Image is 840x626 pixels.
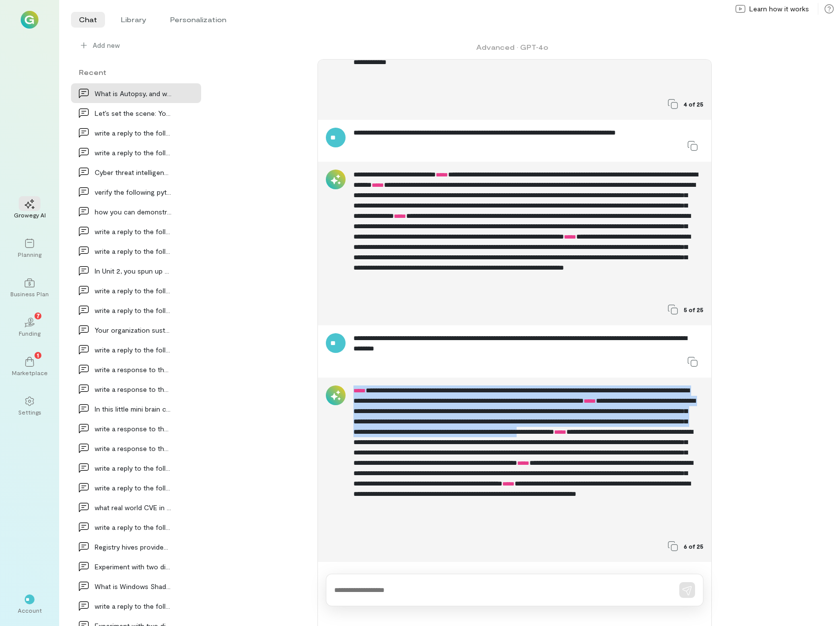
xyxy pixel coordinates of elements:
[95,285,172,296] div: write a reply to the following to include a fact:…
[95,522,172,532] div: write a reply to the following to include a fact:…
[95,207,172,217] div: how you can demonstrate an exploit using CVE-2023…
[749,4,809,14] span: Learn how it works
[12,388,47,424] a: Settings
[684,306,703,313] span: 5 of 25
[95,128,172,138] div: write a reply to the following to include a fact…
[95,463,172,473] div: write a reply to the following to include a fact:…
[95,502,172,513] div: what real world CVE in the last 3 years can be id…
[12,231,47,266] a: Planning
[95,483,172,493] div: write a reply to the following to include a fact:…
[12,270,47,306] a: Business Plan
[71,67,201,77] div: Recent
[95,147,172,158] div: write a reply to the following and include a fact…
[95,305,172,315] div: write a reply to the following to include a fact:…
[18,408,41,416] div: Settings
[14,211,46,219] div: Growegy AI
[95,581,172,591] div: What is Windows Shadow Copy and as a digital fore…
[95,542,172,552] div: Registry hives provided timestamps for the DFIR i…
[71,12,105,28] li: Chat
[37,350,39,359] span: 1
[95,384,172,394] div: write a response to the following to include a fa…
[95,404,172,414] div: In this little mini brain challenge, you will dem…
[95,266,172,276] div: In Unit 2, you spun up a Docker version of Splunk…
[19,329,40,337] div: Funding
[95,364,172,375] div: write a response to the following to include a fa…
[95,108,172,118] div: Let’s set the scene: You get to complete this sto…
[684,542,703,550] span: 6 of 25
[12,369,48,377] div: Marketplace
[95,345,172,355] div: write a reply to the following: Q: Based on your…
[95,423,172,434] div: write a response to the following and include a f…
[18,250,41,258] div: Planning
[95,226,172,237] div: write a reply to the following to include a fact…
[95,246,172,256] div: write a reply to the following to include a fact:…
[95,187,172,197] div: verify the following python code: from flask_unsi…
[95,88,172,99] div: What is Autopsy, and what is its primary purpose…
[12,191,47,227] a: Growegy AI
[12,310,47,345] a: Funding
[18,606,42,614] div: Account
[162,12,234,28] li: Personalization
[12,349,47,384] a: Marketplace
[95,167,172,177] div: Cyber threat intelligence platforms (TIPs) offer…
[95,561,172,572] div: Experiment with two different Windows SysInternal…
[95,325,172,335] div: Your organization sustained a network intrusion,…
[684,100,703,108] span: 4 of 25
[93,40,120,50] span: Add new
[95,601,172,611] div: write a reply to the following to include a fact:…
[10,290,49,298] div: Business Plan
[95,443,172,453] div: write a response to the following to include addi…
[36,311,40,320] span: 7
[113,12,154,28] li: Library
